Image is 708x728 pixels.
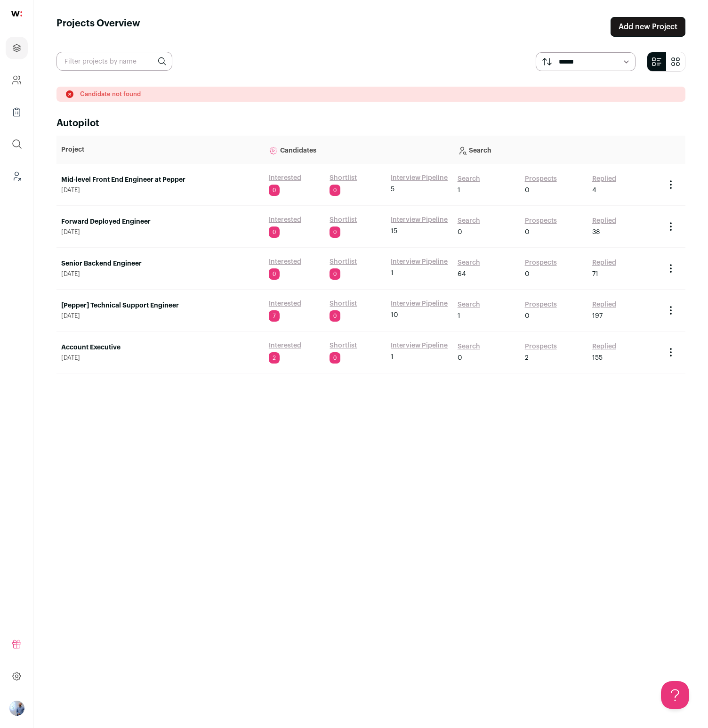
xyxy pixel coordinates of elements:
[330,185,340,196] span: 0
[330,310,340,322] span: 0
[330,299,357,308] a: Shortlist
[391,268,394,278] span: 1
[56,117,685,130] h2: Autopilot
[458,269,466,279] span: 64
[269,299,301,308] a: Interested
[269,257,301,267] a: Interested
[592,342,616,351] a: Replied
[80,90,141,98] p: Candidate not found
[592,311,603,321] span: 197
[458,353,462,363] span: 0
[330,352,340,364] span: 0
[592,258,616,267] a: Replied
[661,681,689,709] iframe: Help Scout Beacon - Open
[269,352,280,364] span: 2
[592,174,616,184] a: Replied
[458,258,480,267] a: Search
[61,145,259,154] p: Project
[391,341,448,350] a: Interview Pipeline
[269,185,280,196] span: 0
[9,701,24,716] button: Open dropdown
[6,69,28,91] a: Company and ATS Settings
[665,347,676,358] button: Project Actions
[665,179,676,190] button: Project Actions
[61,217,259,226] a: Forward Deployed Engineer
[61,301,259,310] a: [Pepper] Technical Support Engineer
[9,701,24,716] img: 97332-medium_jpg
[458,342,480,351] a: Search
[6,101,28,123] a: Company Lists
[61,186,259,194] span: [DATE]
[458,186,460,195] span: 1
[391,226,397,236] span: 15
[330,268,340,280] span: 0
[391,257,448,267] a: Interview Pipeline
[665,305,676,316] button: Project Actions
[61,312,259,320] span: [DATE]
[525,258,557,267] a: Prospects
[525,269,530,279] span: 0
[61,175,259,185] a: Mid-level Front End Engineer at Pepper
[458,311,460,321] span: 1
[269,215,301,225] a: Interested
[458,174,480,184] a: Search
[665,263,676,274] button: Project Actions
[61,228,259,236] span: [DATE]
[330,173,357,183] a: Shortlist
[56,52,172,71] input: Filter projects by name
[269,173,301,183] a: Interested
[269,268,280,280] span: 0
[391,215,448,225] a: Interview Pipeline
[525,342,557,351] a: Prospects
[11,11,22,16] img: wellfound-shorthand-0d5821cbd27db2630d0214b213865d53afaa358527fdda9d0ea32b1df1b89c2c.svg
[592,186,596,195] span: 4
[269,310,280,322] span: 7
[330,215,357,225] a: Shortlist
[458,300,480,309] a: Search
[269,341,301,350] a: Interested
[6,37,28,59] a: Projects
[391,185,394,194] span: 5
[269,226,280,238] span: 0
[592,269,598,279] span: 71
[330,341,357,350] a: Shortlist
[391,173,448,183] a: Interview Pipeline
[61,270,259,278] span: [DATE]
[391,352,394,362] span: 1
[525,353,529,363] span: 2
[611,17,685,37] a: Add new Project
[525,300,557,309] a: Prospects
[525,216,557,226] a: Prospects
[391,299,448,308] a: Interview Pipeline
[525,186,530,195] span: 0
[458,216,480,226] a: Search
[330,257,357,267] a: Shortlist
[330,226,340,238] span: 0
[592,216,616,226] a: Replied
[592,227,600,237] span: 38
[458,227,462,237] span: 0
[56,17,140,37] h1: Projects Overview
[525,174,557,184] a: Prospects
[458,140,656,159] p: Search
[525,311,530,321] span: 0
[61,354,259,362] span: [DATE]
[391,310,398,320] span: 10
[61,343,259,352] a: Account Executive
[592,353,603,363] span: 155
[61,259,259,268] a: Senior Backend Engineer
[665,221,676,232] button: Project Actions
[525,227,530,237] span: 0
[6,165,28,187] a: Leads (Backoffice)
[269,140,448,159] p: Candidates
[592,300,616,309] a: Replied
